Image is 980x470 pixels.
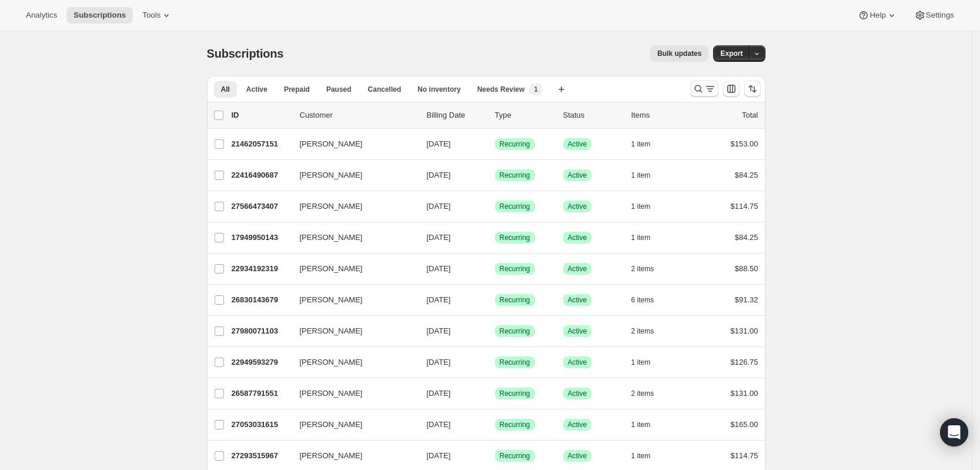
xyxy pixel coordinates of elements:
[300,263,363,275] span: [PERSON_NAME]
[232,356,290,368] p: 22949593279
[563,109,622,121] p: Status
[232,448,758,464] div: 27293515967[PERSON_NAME][DATE]SuccessRecurringSuccessActive1 item$114.75
[731,358,758,366] span: $126.75
[232,232,290,244] p: 17949950143
[477,85,525,94] span: Needs Review
[495,109,554,121] div: Type
[246,85,267,94] span: Active
[427,233,451,242] span: [DATE]
[723,81,740,97] button: Customize table column order and visibility
[427,264,451,273] span: [DATE]
[232,354,758,371] div: 22949593279[PERSON_NAME][DATE]SuccessRecurringSuccessActive1 item$126.75
[232,169,290,181] p: 22416490687
[300,294,363,306] span: [PERSON_NAME]
[232,263,290,275] p: 22934192319
[851,7,904,24] button: Help
[232,325,290,337] p: 27980071103
[427,389,451,398] span: [DATE]
[368,85,402,94] span: Cancelled
[293,291,410,309] button: [PERSON_NAME]
[650,45,708,62] button: Bulk updates
[427,171,451,179] span: [DATE]
[500,451,530,461] span: Recurring
[232,385,758,402] div: 26587791551[PERSON_NAME][DATE]SuccessRecurringSuccessActive2 items$131.00
[232,201,290,212] p: 27566473407
[720,49,742,58] span: Export
[731,139,758,148] span: $153.00
[500,139,530,149] span: Recurring
[300,138,363,150] span: [PERSON_NAME]
[631,326,654,336] span: 2 items
[232,138,290,150] p: 21462057151
[500,389,530,398] span: Recurring
[500,233,530,242] span: Recurring
[427,109,486,121] p: Billing Date
[568,295,587,305] span: Active
[232,198,758,215] div: 27566473407[PERSON_NAME][DATE]SuccessRecurringSuccessActive1 item$114.75
[232,294,290,306] p: 26830143679
[500,171,530,180] span: Recurring
[731,326,758,335] span: $131.00
[232,323,758,339] div: 27980071103[PERSON_NAME][DATE]SuccessRecurringSuccessActive2 items$131.00
[66,7,133,24] button: Subscriptions
[300,201,363,212] span: [PERSON_NAME]
[500,326,530,336] span: Recurring
[293,197,410,216] button: [PERSON_NAME]
[631,354,664,371] button: 1 item
[735,264,758,273] span: $88.50
[631,202,651,211] span: 1 item
[500,202,530,211] span: Recurring
[631,139,651,149] span: 1 item
[631,198,664,215] button: 1 item
[73,11,126,20] span: Subscriptions
[232,388,290,399] p: 26587791551
[284,85,310,94] span: Prepaid
[631,385,667,402] button: 2 items
[907,7,961,24] button: Settings
[300,169,363,181] span: [PERSON_NAME]
[735,295,758,304] span: $91.32
[500,358,530,367] span: Recurring
[568,139,587,149] span: Active
[631,416,664,433] button: 1 item
[293,135,410,154] button: [PERSON_NAME]
[731,420,758,429] span: $165.00
[631,136,664,152] button: 1 item
[19,7,64,24] button: Analytics
[568,326,587,336] span: Active
[300,388,363,399] span: [PERSON_NAME]
[631,229,664,246] button: 1 item
[869,11,885,20] span: Help
[300,356,363,368] span: [PERSON_NAME]
[690,81,718,97] button: Search and filter results
[500,420,530,429] span: Recurring
[631,109,690,121] div: Items
[135,7,179,24] button: Tools
[731,389,758,398] span: $131.00
[742,109,758,121] p: Total
[221,85,230,94] span: All
[631,420,651,429] span: 1 item
[232,136,758,152] div: 21462057151[PERSON_NAME][DATE]SuccessRecurringSuccessActive1 item$153.00
[232,261,758,277] div: 22934192319[PERSON_NAME][DATE]SuccessRecurringSuccessActive2 items$88.50
[631,233,651,242] span: 1 item
[293,166,410,185] button: [PERSON_NAME]
[232,292,758,308] div: 26830143679[PERSON_NAME][DATE]SuccessRecurringSuccessActive6 items$91.32
[293,353,410,372] button: [PERSON_NAME]
[293,259,410,278] button: [PERSON_NAME]
[293,446,410,465] button: [PERSON_NAME]
[534,85,538,94] span: 1
[293,384,410,403] button: [PERSON_NAME]
[500,264,530,274] span: Recurring
[568,451,587,461] span: Active
[427,202,451,211] span: [DATE]
[26,11,57,20] span: Analytics
[427,451,451,460] span: [DATE]
[731,202,758,211] span: $114.75
[232,167,758,184] div: 22416490687[PERSON_NAME][DATE]SuccessRecurringSuccessActive1 item$84.25
[657,49,701,58] span: Bulk updates
[500,295,530,305] span: Recurring
[232,109,758,121] div: IDCustomerBilling DateTypeStatusItemsTotal
[568,358,587,367] span: Active
[631,323,667,339] button: 2 items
